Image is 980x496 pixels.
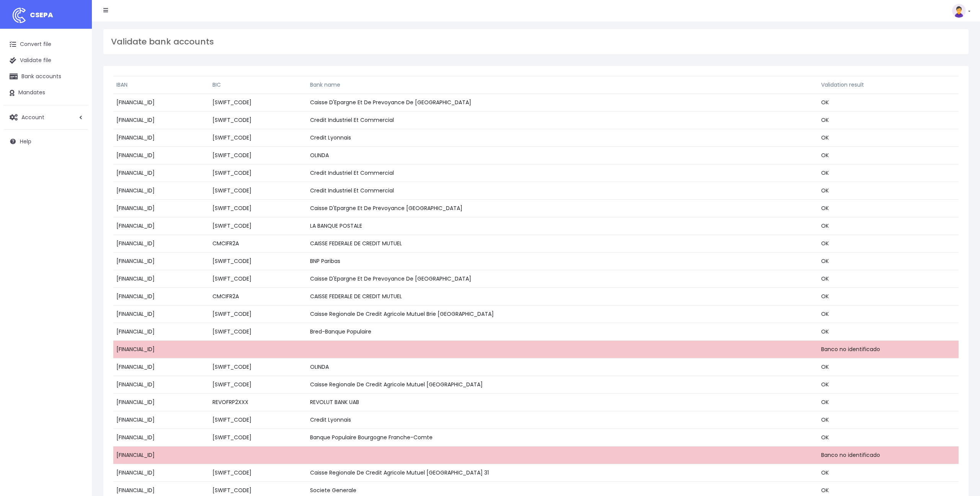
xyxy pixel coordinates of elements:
[307,358,818,376] td: OLINDA
[209,200,307,217] td: [SWIFT_CODE]
[4,133,88,149] a: Help
[113,253,209,270] td: [FINANCIAL_ID]
[113,411,209,429] td: [FINANCIAL_ID]
[307,112,818,129] td: Credit Industriel Et Commercial
[818,147,959,164] td: OK
[21,113,44,121] span: Account
[113,129,209,147] td: [FINANCIAL_ID]
[307,305,818,323] td: Caisse Regionale De Credit Agricole Mutuel Brie [GEOGRAPHIC_DATA]
[307,270,818,288] td: Caisse D'Epargne Et De Prevoyance De [GEOGRAPHIC_DATA]
[209,147,307,164] td: [SWIFT_CODE]
[818,464,959,482] td: OK
[307,94,818,112] td: Caisse D'Epargne Et De Prevoyance De [GEOGRAPHIC_DATA]
[952,4,966,18] img: profile
[209,464,307,482] td: [SWIFT_CODE]
[307,147,818,164] td: OLINDA
[307,217,818,235] td: LA BANQUE POSTALE
[113,182,209,200] td: [FINANCIAL_ID]
[113,164,209,182] td: [FINANCIAL_ID]
[4,53,88,69] a: Validate file
[307,464,818,482] td: Caisse Regionale De Credit Agricole Mutuel [GEOGRAPHIC_DATA] 31
[113,464,209,482] td: [FINANCIAL_ID]
[818,376,959,394] td: OK
[209,323,307,341] td: [SWIFT_CODE]
[113,288,209,305] td: [FINANCIAL_ID]
[307,253,818,270] td: BNP Paribas
[113,76,209,94] th: IBAN
[307,288,818,305] td: CAISSE FEDERALE DE CREDIT MUTUEL
[113,447,209,464] td: [FINANCIAL_ID]
[113,305,209,323] td: [FINANCIAL_ID]
[818,200,959,217] td: OK
[209,411,307,429] td: [SWIFT_CODE]
[307,411,818,429] td: Credit Lyonnais
[818,94,959,112] td: OK
[818,270,959,288] td: OK
[209,288,307,305] td: CMCIFR2A
[4,85,88,101] a: Mandates
[209,112,307,129] td: [SWIFT_CODE]
[113,394,209,411] td: [FINANCIAL_ID]
[209,358,307,376] td: [SWIFT_CODE]
[113,147,209,164] td: [FINANCIAL_ID]
[818,164,959,182] td: OK
[209,164,307,182] td: [SWIFT_CODE]
[307,323,818,341] td: Bred-Banque Populaire
[818,341,959,358] td: Banco no identificado
[818,305,959,323] td: OK
[818,112,959,129] td: OK
[818,429,959,447] td: OK
[818,253,959,270] td: OK
[113,323,209,341] td: [FINANCIAL_ID]
[818,411,959,429] td: OK
[113,94,209,112] td: [FINANCIAL_ID]
[307,76,818,94] th: Bank name
[111,37,961,47] h3: Validate bank accounts
[209,182,307,200] td: [SWIFT_CODE]
[10,6,29,25] img: logo
[113,376,209,394] td: [FINANCIAL_ID]
[30,10,53,20] span: CSEPA
[113,358,209,376] td: [FINANCIAL_ID]
[113,112,209,129] td: [FINANCIAL_ID]
[209,429,307,447] td: [SWIFT_CODE]
[818,217,959,235] td: OK
[818,358,959,376] td: OK
[113,341,209,358] td: [FINANCIAL_ID]
[209,129,307,147] td: [SWIFT_CODE]
[209,270,307,288] td: [SWIFT_CODE]
[209,235,307,253] td: CMCIFR2A
[4,109,88,125] a: Account
[113,200,209,217] td: [FINANCIAL_ID]
[307,235,818,253] td: CAISSE FEDERALE DE CREDIT MUTUEL
[818,129,959,147] td: OK
[4,69,88,85] a: Bank accounts
[307,429,818,447] td: Banque Populaire Bourgogne Franche-Comte
[307,182,818,200] td: Credit Industriel Et Commercial
[209,305,307,323] td: [SWIFT_CODE]
[818,394,959,411] td: OK
[209,253,307,270] td: [SWIFT_CODE]
[307,200,818,217] td: Caisse D'Epargne Et De Prevoyance [GEOGRAPHIC_DATA]
[113,270,209,288] td: [FINANCIAL_ID]
[818,288,959,305] td: OK
[307,129,818,147] td: Credit Lyonnais
[307,164,818,182] td: Credit Industriel Et Commercial
[4,36,88,53] a: Convert file
[818,235,959,253] td: OK
[818,76,959,94] th: Validation result
[307,394,818,411] td: REVOLUT BANK UAB
[209,376,307,394] td: [SWIFT_CODE]
[113,217,209,235] td: [FINANCIAL_ID]
[113,429,209,447] td: [FINANCIAL_ID]
[818,182,959,200] td: OK
[20,137,31,145] span: Help
[209,217,307,235] td: [SWIFT_CODE]
[209,76,307,94] th: BIC
[818,447,959,464] td: Banco no identificado
[209,94,307,112] td: [SWIFT_CODE]
[818,323,959,341] td: OK
[209,394,307,411] td: REVOFRP2XXX
[307,376,818,394] td: Caisse Regionale De Credit Agricole Mutuel [GEOGRAPHIC_DATA]
[113,235,209,253] td: [FINANCIAL_ID]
